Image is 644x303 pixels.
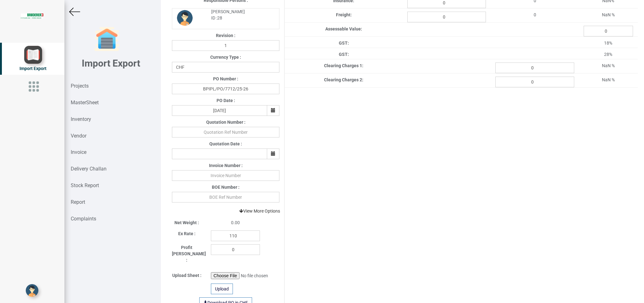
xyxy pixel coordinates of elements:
strong: 28 [217,15,222,20]
input: Revision [172,40,279,51]
b: Import Export [82,58,140,69]
label: PO Date : [217,97,235,104]
label: Quotation Number : [206,119,245,125]
span: 0.00 [231,220,240,225]
label: Clearing Charges 2: [324,77,363,83]
strong: MasterSheet [71,100,99,106]
label: Profit [PERSON_NAME] : [172,244,201,263]
div: [PERSON_NAME] ID : [206,8,275,21]
input: BOE Ref Number [172,192,279,203]
span: NaN % [602,12,615,17]
label: Revision : [216,32,235,39]
strong: Invoice [71,149,86,155]
a: View More Options [235,206,284,216]
label: Assessable Value: [325,26,362,32]
strong: Inventory [71,116,91,122]
input: PO Number [172,84,279,94]
label: Upload Sheet : [172,272,201,279]
img: garage-closed.png [94,27,119,52]
strong: Complaints [71,216,96,222]
strong: Report [71,199,85,205]
input: Quotation Ref Number [172,127,279,138]
label: Currency Type : [210,54,241,60]
strong: Projects [71,83,89,89]
img: DP [177,10,193,26]
div: Upload [211,284,233,294]
label: GST: [339,51,349,57]
label: Quotation Date : [209,141,242,147]
strong: Stock Report [71,182,99,188]
label: Invoice Number : [209,162,243,169]
strong: Vendor [71,133,86,139]
span: Import Export [19,66,47,71]
label: BOE Number : [212,184,239,190]
span: 18% [604,41,612,46]
strong: Delivery Challan [71,166,107,172]
span: NaN % [602,63,615,68]
input: Invoice Number [172,170,279,181]
label: GST: [339,40,349,46]
span: NaN % [602,77,615,82]
span: 28% [604,52,612,57]
label: PO Number : [213,76,238,82]
label: Net Weight : [174,219,199,226]
span: 0 [534,12,536,17]
label: Freight: [336,12,352,18]
label: Clearing Charges 1: [324,62,363,69]
label: Ex Rate : [178,230,195,237]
